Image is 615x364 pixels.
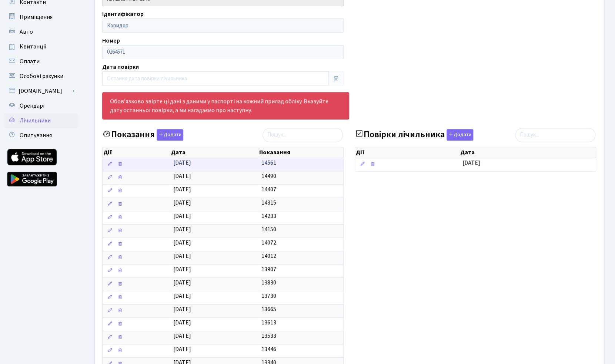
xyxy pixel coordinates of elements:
span: 14315 [261,199,276,207]
span: 13730 [261,292,276,300]
span: [DATE] [173,252,191,260]
span: 13533 [261,332,276,340]
span: 14407 [261,185,276,193]
input: Остання дата повірки лічильника [102,71,328,85]
a: Приміщення [4,10,78,24]
a: Додати [155,128,183,141]
span: [DATE] [173,318,191,327]
a: Опитування [4,128,78,143]
span: Приміщення [20,13,53,21]
button: Показання [157,129,183,141]
span: [DATE] [173,199,191,207]
span: [DATE] [173,185,191,193]
input: Номер лічильника, дивіться у своєму паспорті до лічильника [102,45,344,59]
span: 13613 [261,318,276,327]
a: Оплати [4,54,78,69]
input: Наприклад: Коридор [102,18,344,33]
span: 14012 [261,252,276,260]
a: Квитанції [4,39,78,54]
span: [DATE] [173,239,191,247]
label: Показання [102,129,183,141]
span: [DATE] [173,292,191,300]
th: Показання [258,147,343,158]
span: 14150 [261,225,276,233]
span: [DATE] [173,212,191,220]
span: [DATE] [173,305,191,313]
span: Особові рахунки [20,72,63,80]
th: Дії [103,147,170,158]
th: Дата [170,147,258,158]
input: Пошук... [515,128,595,142]
label: Номер [102,36,120,45]
span: Авто [20,28,33,36]
span: Опитування [20,131,52,139]
label: Дата повірки [102,63,139,71]
span: 13907 [261,265,276,273]
span: Орендарі [20,102,44,110]
button: Повірки лічильника [447,129,473,141]
div: Обов’язково звірте ці дані з даними у паспорті на кожний прилад обліку. Вказуйте дату останньої п... [102,92,349,119]
a: [DOMAIN_NAME] [4,84,78,98]
a: Лічильники [4,113,78,128]
span: [DATE] [173,279,191,287]
span: 13446 [261,345,276,353]
th: Дата [459,147,596,158]
span: 14490 [261,172,276,180]
label: Повірки лічильника [355,129,473,141]
span: 13665 [261,305,276,313]
span: Оплати [20,57,40,65]
span: [DATE] [173,345,191,353]
th: Дії [355,147,459,158]
a: Орендарі [4,98,78,113]
label: Ідентифікатор [102,10,144,18]
span: [DATE] [462,159,480,167]
span: 14072 [261,239,276,247]
a: Авто [4,24,78,39]
span: [DATE] [173,159,191,167]
span: 14233 [261,212,276,220]
span: Квитанції [20,43,47,51]
a: Додати [445,128,473,141]
span: [DATE] [173,172,191,180]
span: 14561 [261,159,276,167]
span: [DATE] [173,265,191,273]
span: Лічильники [20,117,51,125]
input: Пошук... [263,128,343,142]
a: Особові рахунки [4,69,78,84]
span: [DATE] [173,332,191,340]
span: [DATE] [173,225,191,233]
span: 13830 [261,279,276,287]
